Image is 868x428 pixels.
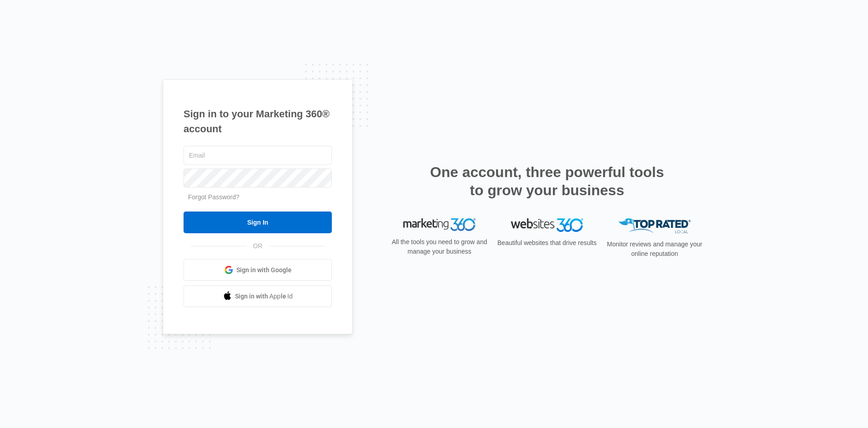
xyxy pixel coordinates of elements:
[389,237,490,256] p: All the tools you need to grow and manage your business
[236,265,292,275] span: Sign in with Google
[247,241,269,251] span: OR
[427,163,667,199] h2: One account, three powerful tools to grow your business
[604,240,705,259] p: Monitor reviews and manage your online reputation
[511,218,583,231] img: Websites 360
[184,106,332,136] h1: Sign in to your Marketing 360® account
[184,259,332,281] a: Sign in with Google
[184,285,332,307] a: Sign in with Apple Id
[184,212,332,233] input: Sign In
[496,238,598,248] p: Beautiful websites that drive results
[184,146,332,165] input: Email
[188,193,240,201] a: Forgot Password?
[403,218,476,231] img: Marketing 360
[618,218,691,233] img: Top Rated Local
[235,292,293,301] span: Sign in with Apple Id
